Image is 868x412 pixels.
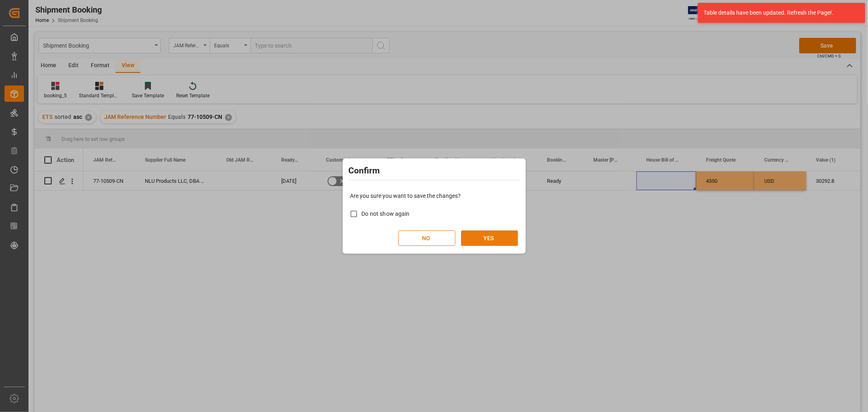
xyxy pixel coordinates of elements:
[704,9,853,17] div: Table details have been updated. Refresh the Page!.
[398,230,455,246] button: NO
[349,164,520,178] h2: Confirm
[362,210,410,217] span: Do not show again
[461,230,518,246] button: YES
[350,193,461,199] span: Are you sure you want to save the changes?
